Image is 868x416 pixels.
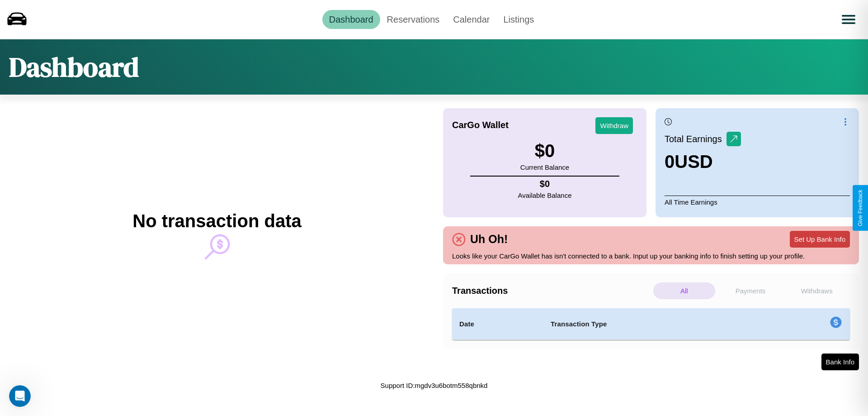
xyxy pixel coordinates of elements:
[520,141,569,161] h3: $ 0
[518,179,572,189] h4: $ 0
[452,120,509,130] h4: CarGo Wallet
[821,354,859,370] button: Bank Info
[665,131,726,147] p: Total Earnings
[452,286,651,296] h4: Transactions
[665,196,850,208] p: All Time Earnings
[857,190,863,226] div: Give Feedback
[520,161,569,173] p: Current Balance
[459,319,536,330] h4: Date
[452,250,850,262] p: Looks like your CarGo Wallet has isn't connected to a bank. Input up your banking info to finish ...
[518,189,572,201] p: Available Balance
[790,231,850,248] button: Set Up Bank Info
[322,10,380,29] a: Dashboard
[720,282,782,299] p: Payments
[466,233,512,246] h4: Uh Oh!
[381,379,488,392] p: Support ID: mgdv3u6botm558qbnkd
[786,282,848,299] p: Withdraws
[665,152,741,172] h3: 0 USD
[551,319,756,330] h4: Transaction Type
[496,10,541,29] a: Listings
[595,117,633,134] button: Withdraw
[446,10,496,29] a: Calendar
[9,385,31,407] iframe: Intercom live chat
[836,7,861,32] button: Open menu
[380,10,447,29] a: Reservations
[653,282,715,299] p: All
[132,211,301,231] h2: No transaction data
[9,48,139,86] h1: Dashboard
[452,308,850,340] table: simple table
